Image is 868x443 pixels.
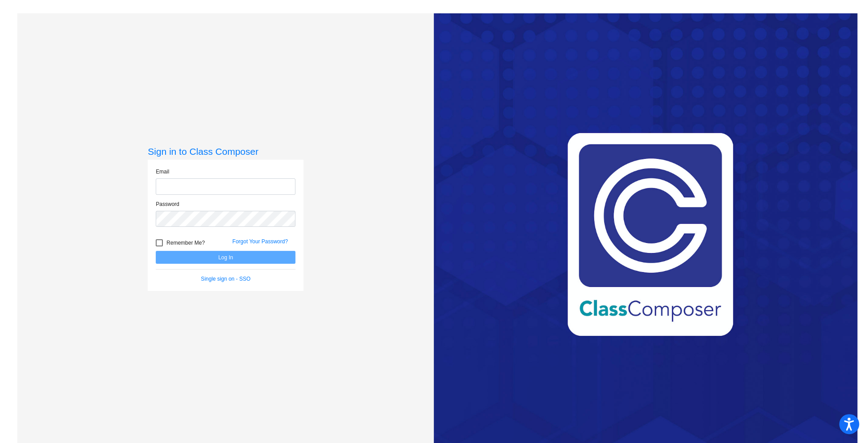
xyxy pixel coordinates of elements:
[156,168,169,176] label: Email
[156,251,295,264] button: Log In
[148,146,303,157] h3: Sign in to Class Composer
[232,238,288,245] a: Forgot Your Password?
[156,200,179,208] label: Password
[166,238,205,248] span: Remember Me?
[201,276,250,282] a: Single sign on - SSO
